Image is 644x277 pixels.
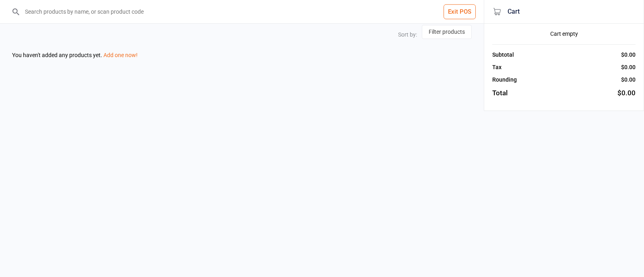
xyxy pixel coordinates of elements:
[398,31,417,38] label: Sort by:
[103,52,138,58] a: Add one now!
[617,88,636,98] div: $0.00
[621,63,636,72] div: $0.00
[621,76,636,84] div: $0.00
[621,51,636,59] div: $0.00
[492,88,508,98] div: Total
[444,4,476,19] button: Exit POS
[492,51,514,59] div: Subtotal
[492,30,636,38] div: Cart empty
[422,25,472,39] button: Filter products
[12,51,472,60] div: You haven't added any products yet.
[492,63,502,72] div: Tax
[492,76,517,84] div: Rounding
